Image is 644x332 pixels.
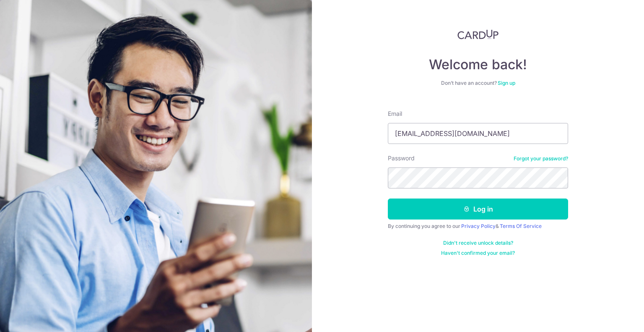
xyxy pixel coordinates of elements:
[457,29,499,39] img: CardUp Logo
[388,223,568,230] div: By continuing you agree to our &
[388,110,402,118] label: Email
[441,250,515,256] a: Haven't confirmed your email?
[500,223,542,229] a: Terms Of Service
[388,199,568,220] button: Log in
[461,223,496,229] a: Privacy Policy
[388,80,568,86] div: Don’t have an account?
[388,56,568,73] h4: Welcome back!
[514,155,568,162] a: Forgot your password?
[443,240,513,246] a: Didn't receive unlock details?
[388,154,415,162] label: Password
[498,80,515,86] a: Sign up
[388,123,568,144] input: Enter your Email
